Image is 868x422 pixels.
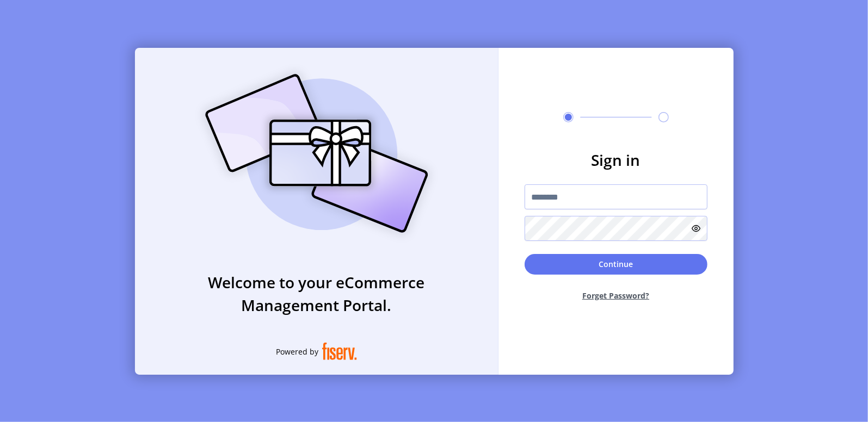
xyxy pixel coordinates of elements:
[525,148,707,171] h3: Sign in
[189,62,445,245] img: card_Illustration.svg
[525,254,707,275] button: Continue
[525,281,707,310] button: Forget Password?
[276,346,319,357] span: Powered by
[135,271,498,316] h3: Welcome to your eCommerce Management Portal.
